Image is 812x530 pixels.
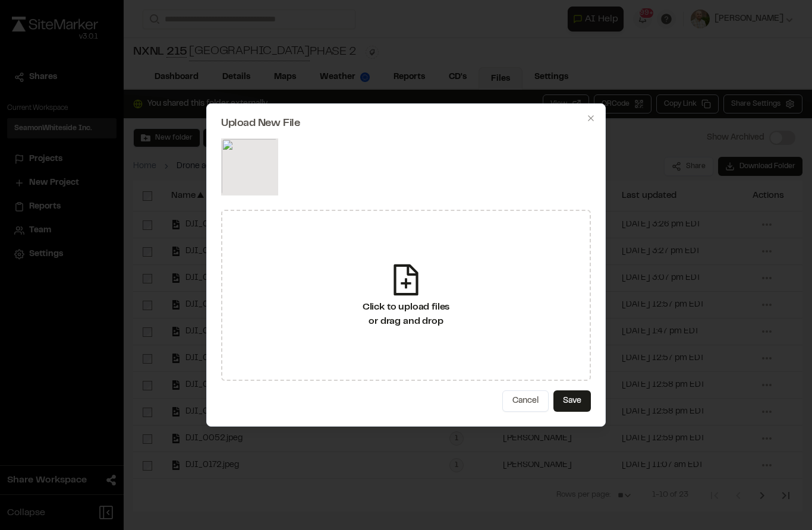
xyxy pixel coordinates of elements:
button: Cancel [502,390,549,412]
button: Save [553,390,591,412]
h2: Upload New File [221,118,591,129]
div: Click to upload files or drag and drop [363,300,450,329]
img: 187e3633-41dd-4e39-b2dd-b41d0ca6eb24 [221,138,278,195]
div: Click to upload filesor drag and drop [221,210,591,381]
